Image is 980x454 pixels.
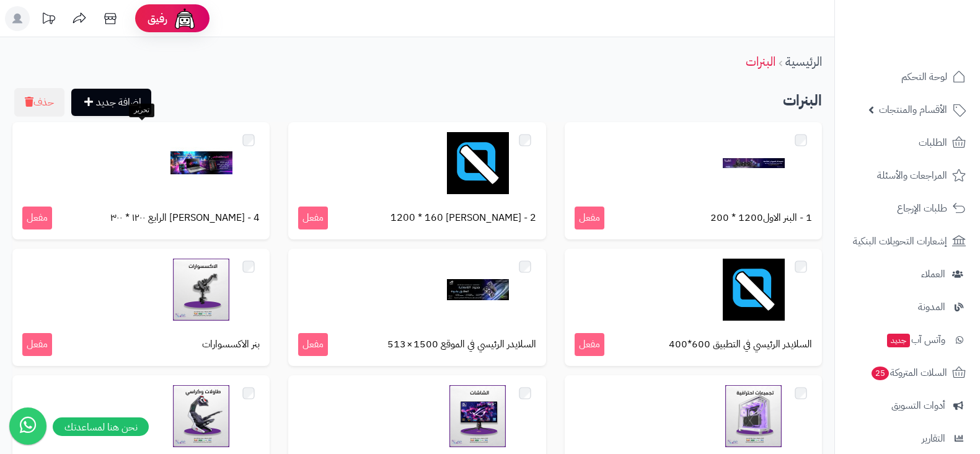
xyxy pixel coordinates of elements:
[887,334,910,347] span: جديد
[746,52,775,71] a: البنرات
[710,211,812,225] span: 1 - البنر الاول1200 * 200
[12,88,822,113] h2: البنرات
[12,249,270,366] a: بنر الاكسسوارات مفعل
[669,337,812,352] span: السلايدر الرئيسي في التطبيق 600*400
[110,211,260,225] span: 4 - [PERSON_NAME] الرابع ١٢٠٠ * ٣٠٠
[288,122,545,239] a: 2 - [PERSON_NAME] 1200 * 160 مفعل
[853,233,947,250] span: إشعارات التحويلات البنكية
[922,430,945,447] span: التقارير
[391,211,536,225] span: 2 - [PERSON_NAME] 1200 * 160
[897,200,947,217] span: طلبات الإرجاع
[575,207,604,229] span: مفعل
[202,337,260,352] span: بنر الاكسسوارات
[879,101,947,118] span: الأقسام والمنتجات
[842,194,973,223] a: طلبات الإرجاع
[842,128,973,158] a: الطلبات
[896,33,968,60] img: logo-2.png
[288,249,545,366] a: السلايدر الرئيسي في الموقع 1500 × 513 مفعل
[921,265,945,283] span: العملاء
[565,249,822,366] a: السلايدر الرئيسي في التطبيق 600*400 مفعل
[12,122,270,239] a: 4 - [PERSON_NAME] الرابع ١٢٠٠ * ٣٠٠ مفعل
[148,11,167,26] span: رفيق
[172,6,197,31] img: ai-face.png
[870,364,947,381] span: السلات المتروكة
[129,104,154,117] div: تحرير
[565,122,822,239] a: 1 - البنر الاول1200 * 200 مفعل
[842,161,973,190] a: المراجعات والأسئلة
[842,259,973,289] a: العملاء
[298,207,328,229] span: مفعل
[886,331,945,349] span: وآتس آب
[842,226,973,256] a: إشعارات التحويلات البنكية
[842,358,973,388] a: السلات المتروكة25
[891,397,945,414] span: أدوات التسويق
[785,52,822,71] a: الرئيسية
[387,337,536,352] span: السلايدر الرئيسي في الموقع 1500 × 513
[22,333,52,356] span: مفعل
[71,89,151,116] a: إضافة جديد
[33,6,64,34] a: تحديثات المنصة
[22,207,52,229] span: مفعل
[842,424,973,453] a: التقارير
[918,298,945,316] span: المدونة
[919,134,947,151] span: الطلبات
[842,62,973,92] a: لوحة التحكم
[298,333,328,356] span: مفعل
[842,292,973,322] a: المدونة
[901,68,947,86] span: لوحة التحكم
[872,367,889,380] span: 25
[842,391,973,421] a: أدوات التسويق
[575,333,604,356] span: مفعل
[877,167,947,184] span: المراجعات والأسئلة
[14,88,64,117] button: حذف
[842,325,973,355] a: وآتس آبجديد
